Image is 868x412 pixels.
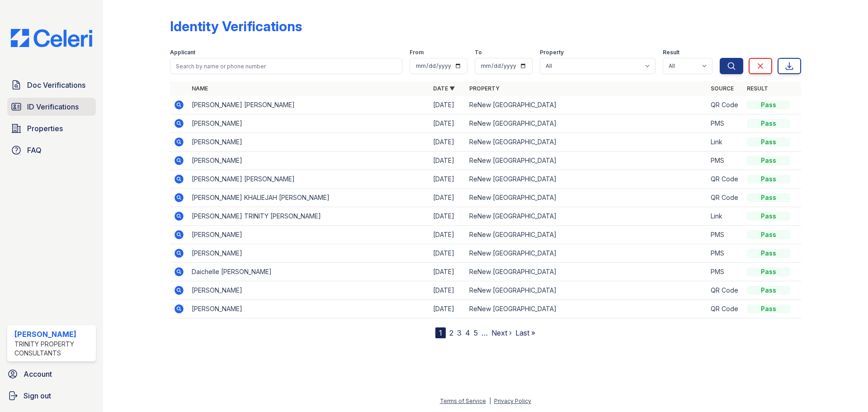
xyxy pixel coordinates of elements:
a: Next › [491,328,512,337]
td: [DATE] [429,263,466,281]
td: [DATE] [429,152,466,170]
a: Source [711,85,734,92]
label: Result [663,49,679,56]
label: From [410,49,424,56]
td: QR Code [707,189,743,207]
a: Account [4,365,99,383]
td: [DATE] [429,281,466,300]
a: Name [192,85,208,92]
td: [PERSON_NAME] [188,300,429,318]
div: Pass [747,249,790,258]
td: ReNew [GEOGRAPHIC_DATA] [466,207,707,226]
label: To [475,49,482,56]
td: [PERSON_NAME] [188,281,429,300]
div: [PERSON_NAME] [14,329,92,340]
a: Terms of Service [440,398,486,404]
a: 2 [449,328,453,337]
img: CE_Logo_Blue-a8612792a0a2168367f1c8372b55b34899dd931a85d93a1a3d3e32e68fde9ad4.png [4,29,99,47]
td: PMS [707,152,743,170]
td: PMS [707,263,743,281]
td: [DATE] [429,96,466,114]
td: ReNew [GEOGRAPHIC_DATA] [466,281,707,300]
div: Pass [747,212,790,221]
td: ReNew [GEOGRAPHIC_DATA] [466,189,707,207]
td: [DATE] [429,189,466,207]
td: ReNew [GEOGRAPHIC_DATA] [466,96,707,114]
div: Pass [747,156,790,165]
span: ID Verifications [27,101,79,112]
td: [DATE] [429,207,466,226]
div: Pass [747,230,790,239]
td: PMS [707,226,743,244]
a: FAQ [7,141,96,159]
td: ReNew [GEOGRAPHIC_DATA] [466,170,707,189]
a: Date ▼ [433,85,455,92]
a: 5 [474,328,478,337]
a: Doc Verifications [7,76,96,94]
td: [DATE] [429,114,466,133]
span: Properties [27,123,63,134]
td: [DATE] [429,300,466,318]
td: [PERSON_NAME] [188,226,429,244]
td: [PERSON_NAME] [188,152,429,170]
td: [PERSON_NAME] [PERSON_NAME] [188,96,429,114]
label: Applicant [170,49,195,56]
div: Pass [747,100,790,109]
a: Properties [7,119,96,137]
td: QR Code [707,96,743,114]
td: ReNew [GEOGRAPHIC_DATA] [466,300,707,318]
div: Pass [747,304,790,313]
div: Pass [747,175,790,184]
span: FAQ [27,145,42,156]
input: Search by name or phone number [170,58,402,74]
a: Result [747,85,768,92]
td: ReNew [GEOGRAPHIC_DATA] [466,152,707,170]
td: [PERSON_NAME] TRINITY [PERSON_NAME] [188,207,429,226]
td: [DATE] [429,133,466,152]
td: ReNew [GEOGRAPHIC_DATA] [466,226,707,244]
td: ReNew [GEOGRAPHIC_DATA] [466,114,707,133]
td: [DATE] [429,170,466,189]
td: [PERSON_NAME] [188,133,429,152]
div: Pass [747,119,790,128]
a: Last » [515,328,535,337]
td: [PERSON_NAME] KHALIEJAH [PERSON_NAME] [188,189,429,207]
div: | [489,398,491,404]
td: [PERSON_NAME] [PERSON_NAME] [188,170,429,189]
td: QR Code [707,300,743,318]
div: Trinity Property Consultants [14,340,92,358]
span: … [481,327,488,338]
span: Account [24,369,52,379]
td: [DATE] [429,244,466,263]
td: ReNew [GEOGRAPHIC_DATA] [466,133,707,152]
div: Pass [747,286,790,295]
div: Pass [747,137,790,147]
td: Link [707,133,743,152]
td: PMS [707,244,743,263]
a: Sign out [4,387,99,405]
div: Identity Verifications [170,18,302,34]
a: ID Verifications [7,98,96,116]
a: Privacy Policy [494,398,531,404]
div: Pass [747,193,790,202]
td: PMS [707,114,743,133]
a: 4 [465,328,470,337]
a: Property [469,85,500,92]
div: 1 [435,327,446,338]
td: [PERSON_NAME] [188,114,429,133]
span: Sign out [24,390,51,401]
a: 3 [457,328,462,337]
label: Property [540,49,564,56]
td: QR Code [707,281,743,300]
span: Doc Verifications [27,80,85,90]
td: Daichelle [PERSON_NAME] [188,263,429,281]
td: Link [707,207,743,226]
td: [DATE] [429,226,466,244]
td: ReNew [GEOGRAPHIC_DATA] [466,244,707,263]
div: Pass [747,267,790,276]
td: [PERSON_NAME] [188,244,429,263]
td: QR Code [707,170,743,189]
td: ReNew [GEOGRAPHIC_DATA] [466,263,707,281]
